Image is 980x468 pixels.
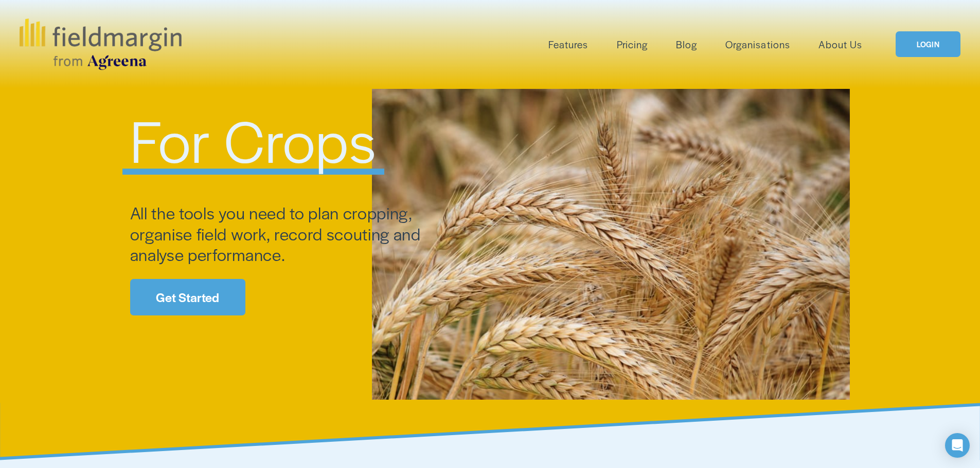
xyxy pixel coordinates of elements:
[130,279,245,315] a: Get Started
[130,201,425,266] span: All the tools you need to plan cropping, organise field work, record scouting and analyse perform...
[617,36,648,53] a: Pricing
[676,36,697,53] a: Blog
[130,98,377,180] span: For Crops
[20,18,181,70] img: fieldmargin.com
[548,37,588,52] span: Features
[725,36,790,53] a: Organisations
[896,31,960,58] a: LOGIN
[945,433,970,458] div: Open Intercom Messenger
[548,36,588,53] a: folder dropdown
[818,36,862,53] a: About Us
